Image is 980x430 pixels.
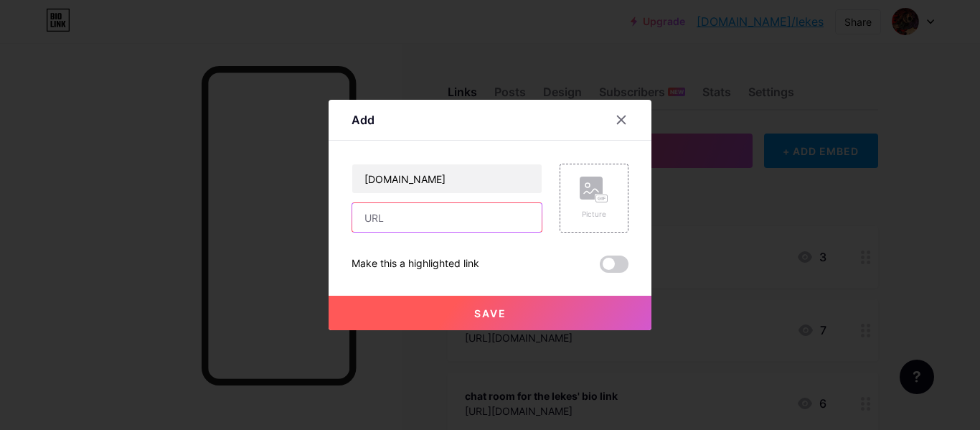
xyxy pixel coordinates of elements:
input: URL [352,203,542,232]
div: Picture [580,209,608,220]
span: Save [474,307,507,319]
button: Save [329,296,651,330]
input: Title [352,164,542,193]
div: Add [352,111,374,128]
div: Make this a highlighted link [352,256,479,273]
